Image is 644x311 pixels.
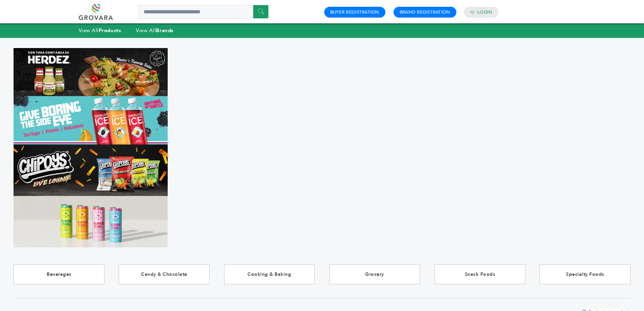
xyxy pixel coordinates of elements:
a: Buyer Registration [330,9,379,15]
img: Marketplace Top Banner 4 [14,196,168,247]
img: Marketplace Top Banner 3 [14,145,168,196]
a: Snack Foods [434,264,525,284]
a: Beverages [14,264,104,284]
a: Login [477,9,492,15]
strong: Brands [156,27,173,34]
a: Brand Registration [400,9,450,15]
a: View AllProducts [79,27,121,34]
a: Cooking & Baking [224,264,315,284]
img: Marketplace Top Banner 2 [14,96,168,145]
a: Candy & Chocolate [119,264,210,284]
strong: Products [99,27,121,34]
a: Grocery [329,264,420,284]
a: Specialty Foods [540,264,630,284]
input: Search a product or brand... [138,5,268,19]
img: Marketplace Top Banner 1 [14,48,168,96]
a: View AllBrands [136,27,174,34]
